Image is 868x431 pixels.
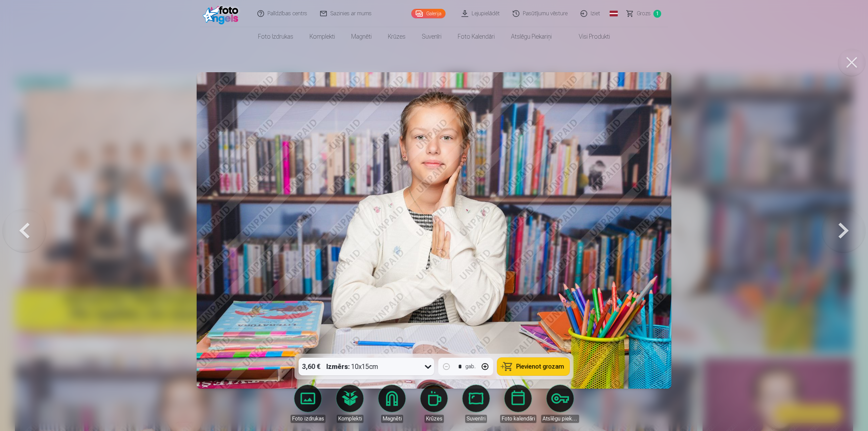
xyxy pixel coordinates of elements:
[457,385,495,423] a: Suvenīri
[541,385,579,423] a: Atslēgu piekariņi
[411,9,446,18] a: Galerija
[450,27,503,46] a: Foto kalendāri
[541,415,579,423] div: Atslēgu piekariņi
[560,27,618,46] a: Visi produkti
[381,415,403,423] div: Magnēti
[299,358,324,375] div: 3,60 €
[291,415,325,423] div: Foto izdrukas
[343,27,380,46] a: Magnēti
[380,27,414,46] a: Krūzes
[500,415,536,423] div: Foto kalendāri
[425,415,444,423] div: Krūzes
[499,385,537,423] a: Foto kalendāri
[503,27,560,46] a: Atslēgu piekariņi
[465,415,487,423] div: Suvenīri
[516,364,564,370] span: Pievienot grozam
[327,362,350,371] strong: Izmērs :
[250,27,301,46] a: Foto izdrukas
[203,3,242,24] img: /fa1
[327,358,378,375] div: 10x15cm
[466,363,476,371] div: gab.
[415,385,453,423] a: Krūzes
[373,385,411,423] a: Magnēti
[497,358,570,375] button: Pievienot grozam
[414,27,450,46] a: Suvenīri
[289,385,327,423] a: Foto izdrukas
[637,9,651,18] span: Grozs
[301,27,343,46] a: Komplekti
[337,415,363,423] div: Komplekti
[653,10,661,18] span: 1
[331,385,369,423] a: Komplekti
